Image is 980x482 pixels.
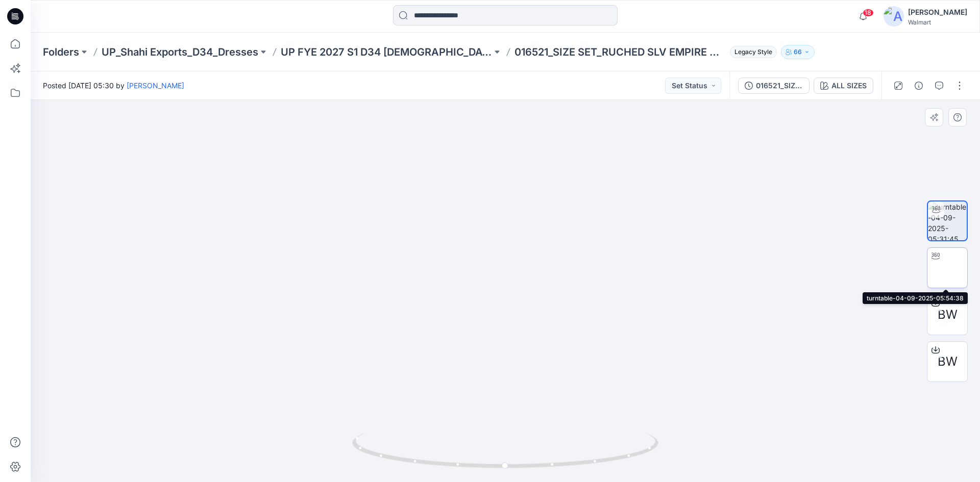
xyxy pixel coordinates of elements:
[884,6,904,27] img: avatar
[908,6,967,18] div: [PERSON_NAME]
[831,80,867,91] div: ALL SIZES
[911,78,927,94] button: Details
[281,45,492,59] a: UP FYE 2027 S1 D34 [DEMOGRAPHIC_DATA] Dresses
[863,9,874,17] span: 18
[43,45,79,59] a: Folders
[938,306,958,324] span: BW
[938,352,958,371] span: BW
[928,201,967,240] img: turntable-04-09-2025-05:31:45
[127,81,184,90] a: [PERSON_NAME]
[102,45,258,59] a: UP_Shahi Exports_D34_Dresses
[908,18,967,26] div: Walmart
[730,46,777,58] span: Legacy Style
[756,80,803,91] div: 016521_SIZE SET_RUCHED SLV EMPIRE MIDI DRESS ([DATE])
[781,45,815,59] button: 66
[794,46,802,58] p: 66
[814,78,873,94] button: ALL SIZES
[43,80,184,91] span: Posted [DATE] 05:30 by
[738,78,810,94] button: 016521_SIZE SET_RUCHED SLV EMPIRE MIDI DRESS ([DATE])
[514,45,726,59] p: 016521_SIZE SET_RUCHED SLV EMPIRE MIDI DRESS ([DATE])
[726,45,777,59] button: Legacy Style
